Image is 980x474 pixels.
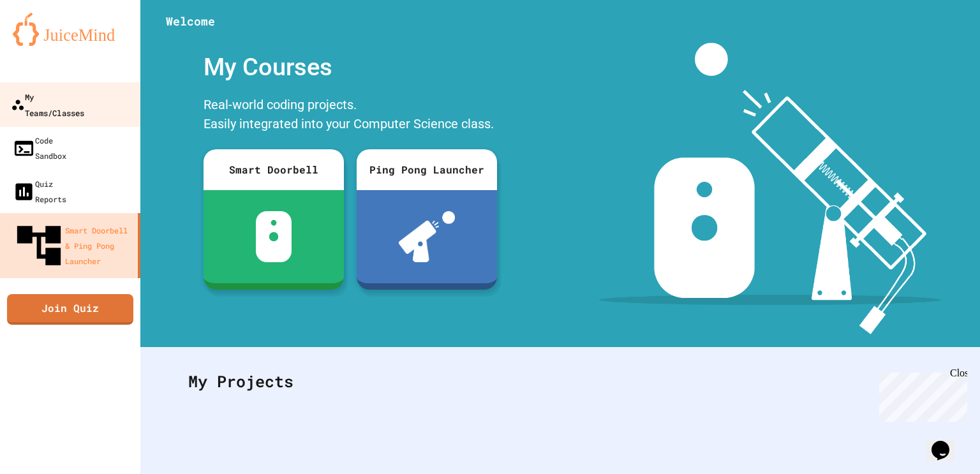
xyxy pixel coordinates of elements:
[13,219,133,272] div: Smart Doorbell & Ping Pong Launcher
[5,5,88,81] div: Chat with us now!Close
[175,357,945,406] div: My Projects
[399,211,456,262] img: ppl-with-ball.png
[357,149,497,190] div: Ping Pong Launcher
[11,89,84,120] div: My Teams/Classes
[197,92,503,140] div: Real-world coding projects. Easily integrated into your Computer Science class.
[13,133,66,163] div: Code Sandbox
[204,149,344,190] div: Smart Doorbell
[599,43,941,334] img: banner-image-my-projects.png
[926,423,967,461] iframe: chat widget
[197,43,503,92] div: My Courses
[13,176,66,207] div: Quiz Reports
[13,13,128,46] img: logo-orange.svg
[874,367,967,422] iframe: chat widget
[7,294,133,325] a: Join Quiz
[256,211,292,262] img: sdb-white.svg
